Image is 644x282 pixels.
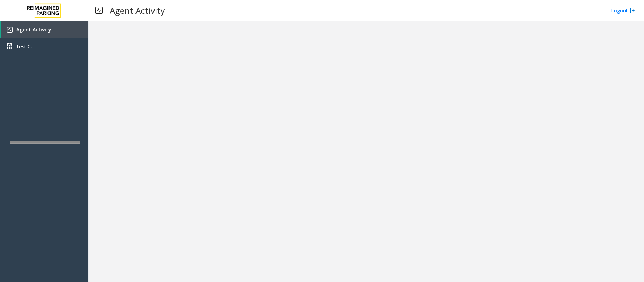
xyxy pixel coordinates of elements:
a: Agent Activity [1,21,88,38]
span: Test Call [16,43,36,50]
img: pageIcon [95,2,103,19]
h3: Agent Activity [106,2,168,19]
img: 'icon' [7,27,13,33]
img: logout [630,7,635,14]
span: Agent Activity [16,26,51,33]
a: Logout [611,7,635,14]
